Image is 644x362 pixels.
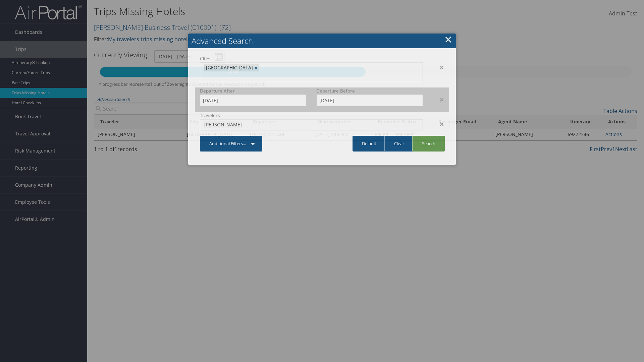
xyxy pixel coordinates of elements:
label: Departure After [200,87,306,94]
div: × [428,120,449,128]
label: Cities [200,55,423,62]
div: × [428,96,449,104]
label: Departure Before [316,87,423,94]
div: × [428,63,449,71]
h2: Advanced Search [188,34,456,48]
a: Search [412,136,445,152]
a: × [255,64,259,71]
label: Travelers [200,112,423,119]
a: Additional Filters... [200,136,262,152]
span: [GEOGRAPHIC_DATA] [205,64,253,71]
a: Default [353,136,386,152]
a: Clear [384,136,414,152]
a: Close [444,33,452,46]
